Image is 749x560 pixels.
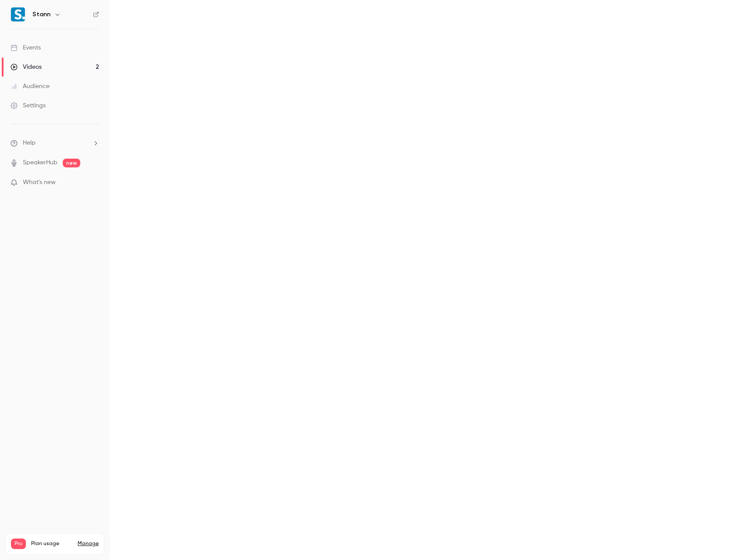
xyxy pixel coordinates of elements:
[11,539,26,549] span: Pro
[11,138,99,148] li: help-dropdown-opener
[32,10,50,19] h6: Stann
[63,159,80,167] span: new
[11,82,50,91] div: Audience
[11,63,42,71] div: Videos
[31,540,72,547] span: Plan usage
[11,43,41,52] div: Events
[23,158,57,167] a: SpeakerHub
[89,179,99,187] iframe: Noticeable Trigger
[11,7,25,21] img: Stann
[78,540,99,547] a: Manage
[23,138,36,148] span: Help
[11,101,46,110] div: Settings
[23,178,56,187] span: What's new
